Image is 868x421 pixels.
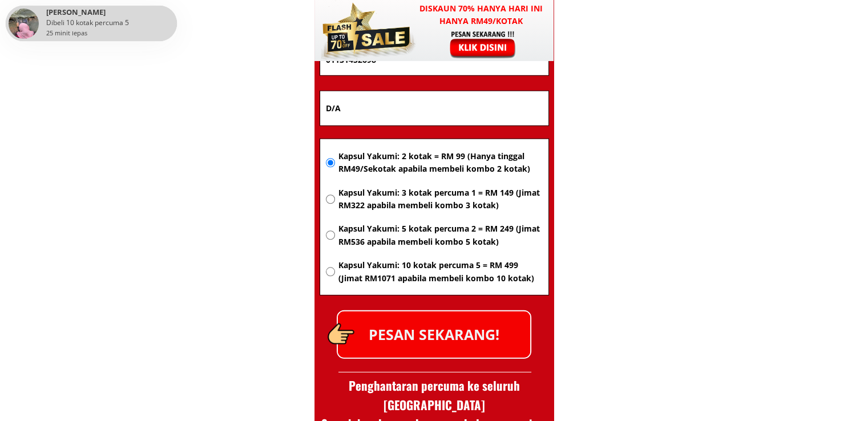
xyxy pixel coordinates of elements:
[338,187,542,212] span: Kapsul Yakumi: 3 kotak percuma 1 = RM 149 (Jimat RM322 apabila membeli kombo 3 kotak)
[323,91,546,126] input: Alamat
[338,259,542,285] span: Kapsul Yakumi: 10 kotak percuma 5 = RM 499 (Jimat RM1071 apabila membeli kombo 10 kotak)
[338,311,530,358] p: PESAN SEKARANG!
[338,222,542,248] span: Kapsul Yakumi: 5 kotak percuma 2 = RM 249 (Jimat RM536 apabila membeli kombo 5 kotak)
[409,2,554,28] h3: Diskaun 70% hanya hari ini hanya RM49/kotak
[338,150,542,176] span: Kapsul Yakumi: 2 kotak = RM 99 (Hanya tinggal RM49/Sekotak apabila membeli kombo 2 kotak)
